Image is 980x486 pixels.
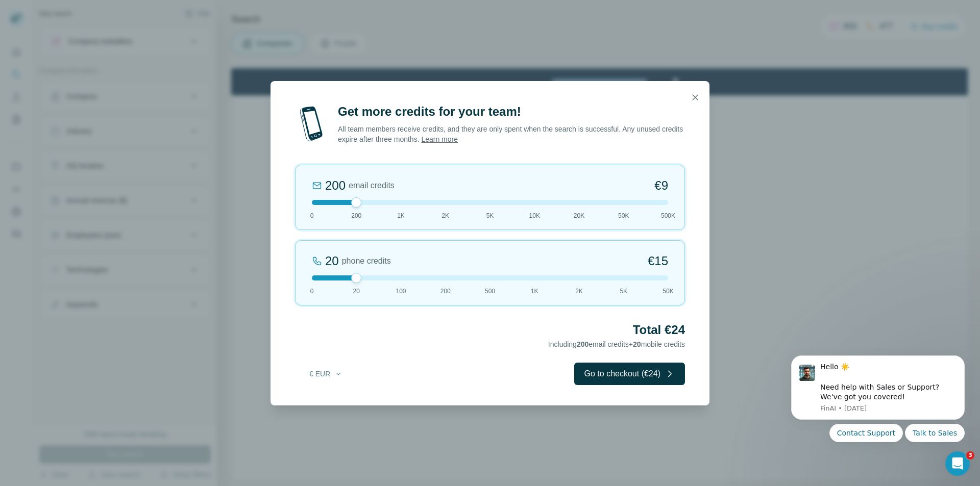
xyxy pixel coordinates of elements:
span: 20 [633,340,641,348]
span: 500K [661,211,675,220]
span: 1K [531,287,538,296]
span: 500 [485,287,495,296]
span: 100 [396,287,406,296]
a: Learn more [421,135,458,143]
span: 200 [440,287,451,296]
iframe: Intercom notifications message [776,343,980,481]
span: €9 [654,177,668,194]
button: € EUR [302,365,350,383]
p: All team members receive credits, and they are only spent when the search is successful. Any unus... [338,124,685,144]
span: 20 [353,287,360,296]
span: 3 [966,451,974,459]
span: 1K [397,211,405,220]
img: mobile-phone [295,104,328,144]
span: 20K [574,211,584,220]
span: 10K [529,211,540,220]
button: Go to checkout (€24) [574,363,685,385]
span: 50K [618,211,629,220]
div: Upgrade plan for full access to Surfe [297,2,440,24]
span: 5K [486,211,494,220]
span: 5K [620,287,627,296]
span: 2K [575,287,583,296]
span: 0 [310,211,314,220]
div: 20 [325,253,339,269]
iframe: Intercom live chat [945,451,970,476]
span: €15 [648,253,668,269]
span: 50K [663,287,673,296]
span: 2K [442,211,449,220]
span: 200 [577,340,589,348]
span: 0 [310,287,314,296]
div: 200 [325,177,346,194]
span: email credits [349,180,395,192]
span: phone credits [342,255,391,267]
span: 200 [351,211,361,220]
span: Including email credits + mobile credits [548,340,685,348]
h2: Total €24 [295,322,685,338]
